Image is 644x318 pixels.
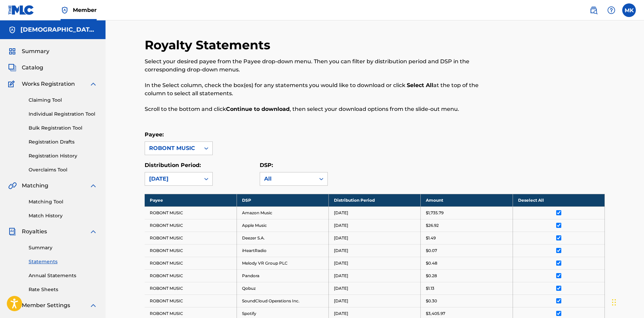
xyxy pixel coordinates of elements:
[145,244,237,257] td: ROBONT MUSIC
[29,97,97,104] a: Claiming Tool
[145,282,237,295] td: ROBONT MUSIC
[8,182,17,190] img: Matching
[20,26,97,34] h5: LADY OF THE LAKE MUSIC AB
[145,206,237,219] td: ROBONT MUSIC
[237,282,328,295] td: Qobuz
[426,222,439,229] p: $26.92
[329,219,421,232] td: [DATE]
[329,257,421,269] td: [DATE]
[22,80,75,88] span: Works Registration
[149,175,196,183] div: [DATE]
[29,138,97,146] a: Registration Drafts
[8,64,43,72] a: CatalogCatalog
[625,211,644,265] iframe: Resource Center
[426,210,444,216] p: $1,735.79
[145,105,499,113] p: Scroll to the bottom and click , then select your download options from the slide-out menu.
[237,295,328,307] td: SoundCloud Operations Inc.
[426,273,437,279] p: $0.28
[622,3,636,17] div: User Menu
[407,82,433,88] strong: Select All
[29,272,97,279] a: Annual Statements
[29,152,97,160] a: Registration History
[329,282,421,295] td: [DATE]
[29,111,97,118] a: Individual Registration Tool
[237,206,328,219] td: Amazon Music
[145,37,274,53] h2: Royalty Statements
[22,228,47,236] span: Royalties
[8,47,49,55] a: SummarySummary
[8,5,34,15] img: MLC Logo
[426,311,445,317] p: $3,405.97
[237,232,328,244] td: Deezer S.A.
[22,64,43,72] span: Catalog
[145,295,237,307] td: ROBONT MUSIC
[29,124,97,132] a: Bulk Registration Tool
[612,292,616,313] div: Drag
[29,212,97,219] a: Match History
[29,286,97,293] a: Rate Sheets
[513,194,605,206] th: Deselect All
[329,295,421,307] td: [DATE]
[587,3,600,17] a: Public Search
[590,6,598,14] img: search
[605,3,618,17] div: Help
[145,57,499,74] p: Select your desired payee from the Payee drop-down menu. Then you can filter by distribution peri...
[426,260,437,266] p: $0.48
[610,285,644,318] iframe: Chat Widget
[329,206,421,219] td: [DATE]
[22,182,48,190] span: Matching
[329,269,421,282] td: [DATE]
[329,194,421,206] th: Distribution Period
[8,228,16,236] img: Royalties
[29,166,97,173] a: Overclaims Tool
[89,182,97,190] img: expand
[145,131,164,138] label: Payee:
[8,80,17,88] img: Works Registration
[22,301,70,309] span: Member Settings
[237,244,328,257] td: iHeartRadio
[426,285,434,291] p: $1.13
[260,162,273,168] label: DSP:
[426,248,437,254] p: $0.07
[29,244,97,251] a: Summary
[237,257,328,269] td: Melody VR Group PLC
[421,194,513,206] th: Amount
[237,269,328,282] td: Pandora
[237,194,328,206] th: DSP
[149,144,196,152] div: ROBONT MUSIC
[145,81,499,98] p: In the Select column, check the box(es) for any statements you would like to download or click at...
[264,175,311,183] div: All
[8,47,16,55] img: Summary
[8,26,16,34] img: Accounts
[22,47,49,55] span: Summary
[61,6,69,14] img: Top Rightsholder
[145,194,237,206] th: Payee
[426,298,437,304] p: $0.30
[29,198,97,205] a: Matching Tool
[73,6,97,14] span: Member
[89,228,97,236] img: expand
[89,301,97,309] img: expand
[607,6,615,14] img: help
[89,80,97,88] img: expand
[145,257,237,269] td: ROBONT MUSIC
[29,258,97,265] a: Statements
[329,232,421,244] td: [DATE]
[145,162,201,168] label: Distribution Period:
[145,269,237,282] td: ROBONT MUSIC
[145,219,237,232] td: ROBONT MUSIC
[226,106,290,112] strong: Continue to download
[426,235,436,241] p: $1.49
[145,232,237,244] td: ROBONT MUSIC
[8,64,16,72] img: Catalog
[237,219,328,232] td: Apple Music
[329,244,421,257] td: [DATE]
